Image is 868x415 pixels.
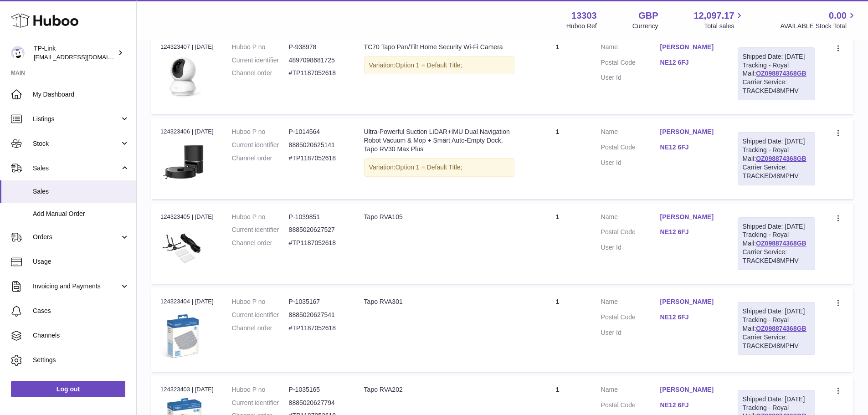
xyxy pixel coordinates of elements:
[232,141,289,149] dt: Current identifier
[160,213,214,221] div: 124323405 | [DATE]
[756,70,806,77] a: OZ098874368GB
[566,22,597,31] div: Huboo Ref
[693,10,745,31] a: 12,097.17 Total sales
[756,325,806,332] a: OZ098874368GB
[743,248,810,265] div: Carrier Service: TRACKED48MPHV
[601,43,660,54] dt: Name
[660,143,719,152] a: NE12 6FJ
[738,132,815,185] div: Tracking - Royal Mail:
[232,43,289,51] dt: Huboo P no
[601,213,660,224] dt: Name
[160,385,214,394] div: 124323403 | [DATE]
[289,213,346,221] dd: P-1039851
[364,297,514,306] div: Tapo RVA301
[601,58,660,69] dt: Postal Code
[33,139,120,148] span: Stock
[160,128,214,136] div: 124323406 | [DATE]
[33,164,120,173] span: Sales
[160,139,206,184] img: 01_large_20240808023803n.jpg
[160,309,206,360] img: 1741107177.jpg
[11,46,25,60] img: internalAdmin-13303@internal.huboo.com
[160,54,206,99] img: TC70_Overview__01_large_1600141473597r.png
[33,356,129,364] span: Settings
[289,128,346,136] dd: P-1014564
[829,10,847,22] span: 0.00
[660,213,719,221] a: [PERSON_NAME]
[601,297,660,308] dt: Name
[738,47,815,100] div: Tracking - Royal Mail:
[780,10,857,31] a: 0.00 AVAILABLE Stock Total
[289,141,346,149] dd: 8885020625141
[738,217,815,270] div: Tracking - Royal Mail:
[601,143,660,154] dt: Postal Code
[232,239,289,247] dt: Channel order
[743,163,810,180] div: Carrier Service: TRACKED48MPHV
[364,385,514,394] div: Tapo RVA202
[232,385,289,394] dt: Huboo P no
[289,69,346,77] dd: #TP1187052618
[289,297,346,306] dd: P-1035167
[632,22,658,31] div: Currency
[524,34,592,114] td: 1
[232,69,289,77] dt: Channel order
[524,118,592,199] td: 1
[33,187,129,196] span: Sales
[289,311,346,319] dd: 8885020627541
[289,239,346,247] dd: #TP1187052618
[743,222,810,231] div: Shipped Date: [DATE]
[364,213,514,221] div: Tapo RVA105
[524,204,592,284] td: 1
[601,401,660,412] dt: Postal Code
[743,137,810,146] div: Shipped Date: [DATE]
[232,297,289,306] dt: Huboo P no
[660,385,719,394] a: [PERSON_NAME]
[33,115,120,123] span: Listings
[780,22,857,31] span: AVAILABLE Stock Total
[660,43,719,51] a: [PERSON_NAME]
[160,43,214,51] div: 124323407 | [DATE]
[232,56,289,65] dt: Current identifier
[601,228,660,239] dt: Postal Code
[289,399,346,407] dd: 8885020627794
[743,307,810,316] div: Shipped Date: [DATE]
[693,10,734,22] span: 12,097.17
[232,324,289,333] dt: Channel order
[33,233,120,241] span: Orders
[232,213,289,221] dt: Huboo P no
[232,311,289,319] dt: Current identifier
[160,224,206,265] img: 1743498233.jpg
[601,128,660,138] dt: Name
[660,58,719,67] a: NE12 6FJ
[743,78,810,95] div: Carrier Service: TRACKED48MPHV
[289,56,346,65] dd: 4897098681725
[756,155,806,162] a: OZ098874368GB
[756,240,806,247] a: OZ098874368GB
[289,385,346,394] dd: P-1035165
[395,61,462,69] span: Option 1 = Default Title;
[743,395,810,404] div: Shipped Date: [DATE]
[160,297,214,306] div: 124323404 | [DATE]
[232,154,289,163] dt: Channel order
[395,164,462,171] span: Option 1 = Default Title;
[289,324,346,333] dd: #TP1187052618
[232,128,289,136] dt: Huboo P no
[364,158,514,177] div: Variation:
[11,381,125,397] a: Log out
[571,10,597,22] strong: 13303
[601,73,660,82] dt: User Id
[601,313,660,324] dt: Postal Code
[33,307,129,315] span: Cases
[34,44,116,61] div: TP-Link
[364,128,514,154] div: Ultra-Powerful Suction LiDAR+IMU Dual Navigation Robot Vacuum & Mop + Smart Auto-Empty Dock, Tapo...
[33,90,129,99] span: My Dashboard
[289,154,346,163] dd: #TP1187052618
[289,225,346,234] dd: 8885020627527
[364,43,514,51] div: TC70 Tapo Pan/Tilt Home Security Wi-Fi Camera
[660,297,719,306] a: [PERSON_NAME]
[232,225,289,234] dt: Current identifier
[601,385,660,396] dt: Name
[524,288,592,372] td: 1
[660,228,719,236] a: NE12 6FJ
[33,331,129,340] span: Channels
[704,22,745,31] span: Total sales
